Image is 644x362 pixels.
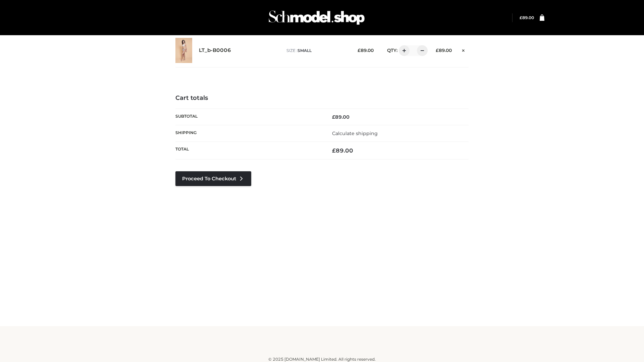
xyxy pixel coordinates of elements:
img: Schmodel Admin 964 [266,4,367,31]
th: Shipping [175,125,322,141]
bdi: 89.00 [358,48,374,53]
bdi: 89.00 [332,114,350,120]
a: LT_b-B0006 [199,47,231,54]
bdi: 89.00 [436,48,452,53]
h4: Cart totals [175,95,469,102]
span: SMALL [298,48,312,53]
span: £ [332,147,336,154]
div: QTY: [380,45,425,56]
a: Proceed to Checkout [175,171,251,186]
a: Calculate shipping [332,130,378,136]
bdi: 89.00 [520,15,534,20]
th: Subtotal [175,109,322,125]
a: £89.00 [520,15,534,20]
span: £ [358,48,361,53]
a: Remove this item [459,45,469,54]
p: size : [286,48,347,54]
span: £ [332,114,335,120]
th: Total [175,142,322,160]
span: £ [436,48,439,53]
span: £ [520,15,522,20]
bdi: 89.00 [332,147,353,154]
